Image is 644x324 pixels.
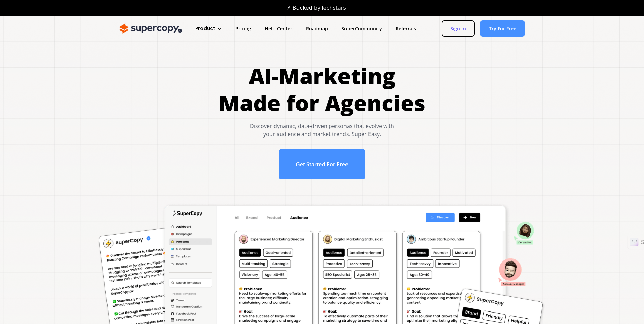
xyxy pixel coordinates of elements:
[321,5,346,11] a: Techstars
[189,22,229,35] div: Product
[335,22,389,35] a: SuperCommunity
[299,22,335,35] a: Roadmap
[195,25,215,32] div: Product
[229,22,258,35] a: Pricing
[219,122,425,138] div: Discover dynamic, data-driven personas that evolve with your audience and market trends. Super Easy.
[219,63,425,117] h1: AI-Marketing Made for Agencies
[442,20,475,37] a: Sign In
[258,22,299,35] a: Help Center
[287,5,346,11] div: ⚡ Backed by
[480,20,525,37] a: Try For Free
[279,149,365,179] a: Get Started For Free
[389,22,423,35] a: Referrals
